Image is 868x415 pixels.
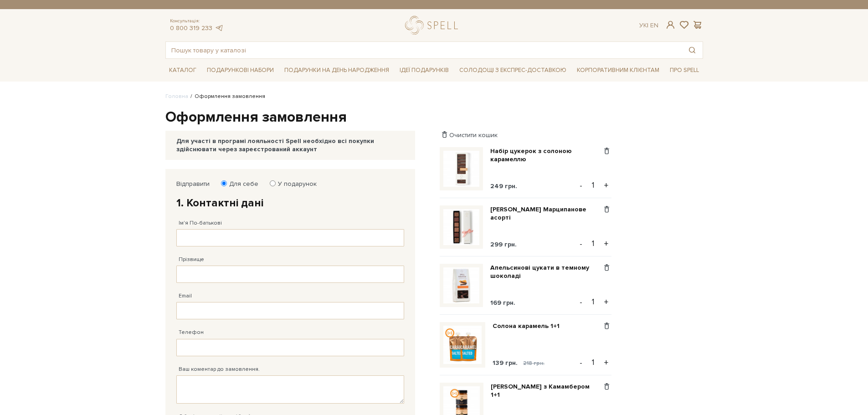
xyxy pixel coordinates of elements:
[576,179,586,192] button: -
[179,365,260,374] label: Ваш коментар до замовлення.
[666,63,703,77] span: Про Spell
[176,137,404,154] div: Для участі в програмі лояльності Spell необхідно всі покупки здійснювати через зареєстрований акк...
[179,219,222,227] label: Ім'я По-батькові
[443,326,482,364] img: Солона карамель 1+1
[179,292,192,300] label: Email
[576,295,586,309] button: -
[165,108,703,127] h1: Оформлення замовлення
[215,24,224,32] a: telegram
[170,18,224,24] span: Консультація:
[272,180,317,188] label: У подарунок
[281,63,393,77] span: Подарунки на День народження
[176,180,210,188] label: Відправити
[491,383,602,399] a: [PERSON_NAME] з Камамбером 1+1
[601,295,611,309] button: +
[490,264,602,280] a: Апельсинові цукати в темному шоколаді
[176,196,404,210] h2: 1. Контактні дані
[221,180,227,186] input: Для себе
[490,205,602,222] a: [PERSON_NAME] Марципанове асорті
[523,360,544,367] span: 218 грн.
[490,147,602,164] a: Набір цукерок з солоною карамеллю
[490,182,517,190] span: 249 грн.
[639,21,658,30] div: Ук
[647,21,648,29] span: |
[601,179,611,192] button: +
[493,359,518,367] span: 139 грн.
[443,267,479,303] img: Апельсинові цукати в темному шоколаді
[203,63,277,77] span: Подарункові набори
[223,180,258,188] label: Для себе
[601,237,611,251] button: +
[493,322,566,330] a: Солона карамель 1+1
[170,24,212,32] a: 0 800 319 233
[166,42,682,58] input: Пошук товару у каталозі
[456,62,570,78] a: Солодощі з експрес-доставкою
[396,63,452,77] span: Ідеї подарунків
[573,62,663,78] a: Корпоративним клієнтам
[576,237,586,251] button: -
[443,151,479,187] img: Набір цукерок з солоною карамеллю
[165,63,200,77] span: Каталог
[682,42,703,58] button: Пошук товару у каталозі
[405,16,462,35] a: logo
[440,131,611,139] div: Очистити кошик
[165,93,188,100] a: Головна
[490,241,517,248] span: 299 грн.
[179,328,204,337] label: Телефон
[576,356,586,369] button: -
[490,299,515,307] span: 169 грн.
[601,356,611,369] button: +
[179,256,204,264] label: Прізвище
[270,180,276,186] input: У подарунок
[650,21,658,29] a: En
[188,92,265,101] li: Оформлення замовлення
[443,209,479,245] img: Пенал цукерок Марципанове асорті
